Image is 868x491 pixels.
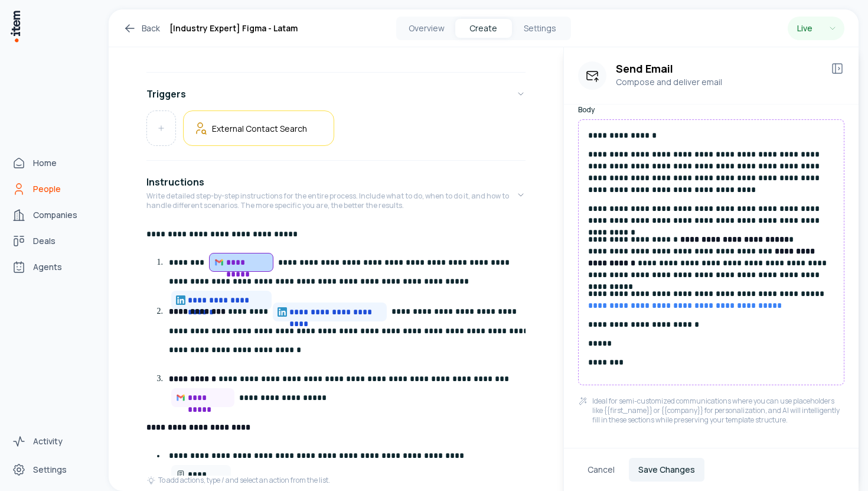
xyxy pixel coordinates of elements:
span: Companies [33,209,77,221]
span: Activity [33,435,63,447]
h4: Triggers [146,87,186,101]
button: Cancel [578,458,624,482]
button: Overview [399,19,455,38]
button: Triggers [146,77,526,110]
h4: Instructions [146,175,204,189]
a: Agents [7,255,97,279]
a: Activity [7,430,97,453]
a: Companies [7,203,97,227]
button: InstructionsWrite detailed step-by-step instructions for the entire process. Include what to do, ... [146,165,526,225]
div: To add actions, type / and select an action from the list. [146,476,330,485]
p: Compose and deliver email [616,76,821,89]
div: Triggers [146,110,526,155]
button: Settings [512,19,569,38]
a: People [7,177,97,201]
a: Settings [7,458,97,482]
h3: Send Email [616,61,821,76]
a: Deals [7,229,97,253]
span: Deals [33,235,56,247]
span: People [33,183,61,195]
label: Body [578,105,844,115]
img: Item Brain Logo [9,9,21,43]
span: Home [33,157,57,169]
h1: [Industry Expert] Figma - Latam [169,21,298,35]
a: Home [7,151,97,175]
button: Create [455,19,512,38]
p: Ideal for semi-customized communications where you can use placeholders like {{first_name}} or {{... [592,396,844,425]
button: Save Changes [629,458,704,482]
a: Back [123,21,160,35]
p: Write detailed step-by-step instructions for the entire process. Include what to do, when to do i... [146,191,516,210]
span: Agents [33,261,62,273]
span: Settings [33,464,67,476]
h5: External Contact Search [212,123,307,134]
